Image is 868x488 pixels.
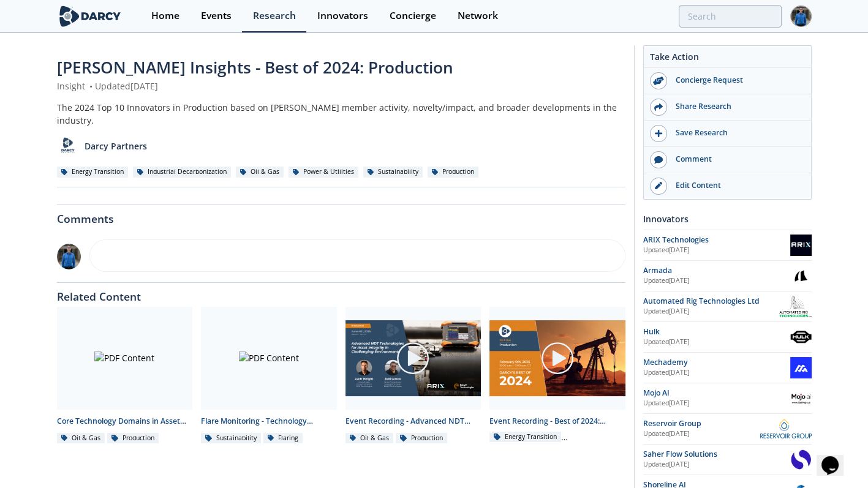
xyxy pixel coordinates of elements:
a: PDF Content Core Technology Domains in Asset Integrity Automation - Technology Landscape Oil & Ga... [53,307,197,445]
img: Saher Flow Solutions [790,449,812,470]
a: Video Content Event Recording - Advanced NDT Technologies for Asset Integrity in Challenging Envi... [341,307,486,445]
img: Hulk [790,326,812,348]
div: Energy Transition [489,432,561,443]
div: Production [107,433,159,444]
img: Video Content [489,320,625,397]
div: Updated [DATE] [643,368,790,378]
div: Oil & Gas [345,433,394,444]
img: Mojo AI [790,388,812,409]
div: Concierge Request [667,75,804,86]
div: Innovators [643,208,812,230]
img: 6c335542-219a-4db2-9fdb-3c5829b127e3 [57,244,81,269]
div: Updated [DATE] [643,399,790,408]
div: Sustainability [201,433,261,444]
a: Automated Rig Technologies Ltd Updated[DATE] Automated Rig Technologies Ltd [643,296,812,317]
img: ARIX Technologies [790,235,812,256]
img: Mechademy [790,357,812,378]
a: PDF Content Flare Monitoring - Technology Landscape Sustainability Flaring [197,307,341,445]
a: Video Content Event Recording - Best of 2024: Production Energy Transition [485,307,630,445]
div: Core Technology Domains in Asset Integrity Automation - Technology Landscape [57,416,193,427]
div: Automated Rig Technologies Ltd [643,296,780,307]
a: ARIX Technologies Updated[DATE] ARIX Technologies [643,235,812,256]
a: Hulk Updated[DATE] Hulk [643,326,812,348]
div: Armada [643,265,790,276]
div: Updated [DATE] [643,460,790,470]
div: Comments [57,205,625,225]
img: Video Content [345,320,481,397]
div: Updated [DATE] [643,337,790,347]
iframe: chat widget [817,439,856,476]
div: Updated [DATE] [643,429,760,439]
div: Mojo AI [643,388,790,399]
div: Event Recording - Advanced NDT Technologies for Asset Integrity in Challenging Environments [345,416,481,427]
div: Share Research [667,101,804,112]
div: Industrial Decarbonization [133,167,232,178]
a: Mechademy Updated[DATE] Mechademy [643,357,812,378]
div: Oil & Gas [57,433,105,444]
div: Flare Monitoring - Technology Landscape [201,416,337,427]
div: Related Content [57,283,625,302]
span: • [88,80,95,92]
div: Events [201,11,232,21]
p: Darcy Partners [85,140,147,152]
span: [PERSON_NAME] Insights - Best of 2024: Production [57,56,453,78]
div: Updated [DATE] [643,276,790,286]
div: Updated [DATE] [643,246,790,255]
a: Mojo AI Updated[DATE] Mojo AI [643,388,812,409]
div: Power & Utilities [289,167,359,178]
img: logo-wide.svg [57,6,124,27]
div: Comment [667,154,804,165]
div: Oil & Gas [236,167,284,178]
img: play-chapters-gray.svg [396,341,430,375]
div: Saher Flow Solutions [643,449,790,460]
a: Edit Content [644,173,811,199]
div: Innovators [317,11,368,21]
div: Production [428,167,479,178]
div: ARIX Technologies [643,235,790,246]
div: Network [458,11,498,21]
img: Reservoir Group [760,419,812,438]
div: Hulk [643,326,790,337]
img: play-chapters-gray.svg [540,341,575,375]
div: Updated [DATE] [643,307,780,317]
div: Research [253,11,296,21]
div: Event Recording - Best of 2024: Production [489,416,625,427]
a: Saher Flow Solutions Updated[DATE] Saher Flow Solutions [643,449,812,470]
a: Armada Updated[DATE] Armada [643,265,812,287]
div: Flaring [263,433,303,444]
div: Energy Transition [57,167,129,178]
div: Take Action [644,50,811,68]
div: Concierge [390,11,436,21]
div: Insight Updated [DATE] [57,80,625,92]
img: Automated Rig Technologies Ltd [779,296,811,317]
img: Armada [790,265,812,287]
div: Sustainability [363,167,423,178]
a: Reservoir Group Updated[DATE] Reservoir Group [643,418,812,440]
div: Production [396,433,447,444]
div: Edit Content [667,180,804,191]
div: Reservoir Group [643,418,760,429]
div: The 2024 Top 10 Innovators in Production based on [PERSON_NAME] member activity, novelty/impact, ... [57,101,625,127]
input: Advanced Search [679,5,782,28]
div: Save Research [667,127,804,138]
img: Profile [790,6,812,27]
div: Home [151,11,179,21]
div: Mechademy [643,357,790,368]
